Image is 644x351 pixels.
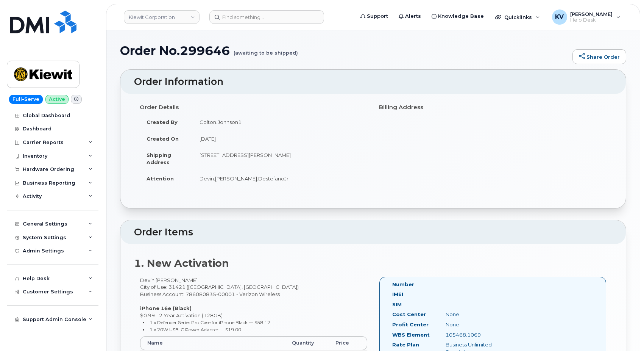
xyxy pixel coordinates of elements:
[140,104,368,111] h4: Order Details
[572,49,626,64] a: Share Order
[150,320,270,325] small: 1 x Defender Series Pro Case for iPhone Black — $58.12
[392,311,426,318] label: Cost Center
[440,321,515,328] div: None
[147,136,179,142] strong: Created On
[285,336,328,350] th: Quantity
[379,104,607,111] h4: Billing Address
[234,44,298,56] small: (awaiting to be shipped)
[193,170,368,187] td: Devin.[PERSON_NAME].DestefanoJr
[392,281,414,288] label: Number
[440,331,515,338] div: 105468.1069
[193,130,368,147] td: [DATE]
[147,175,174,182] strong: Attention
[134,77,612,87] h2: Order Information
[134,257,229,270] strong: 1. New Activation
[147,119,178,125] strong: Created By
[392,341,419,348] label: Rate Plan
[140,305,192,311] strong: iPhone 16e (Black)
[392,331,430,338] label: WBS Element
[392,301,402,308] label: SIM
[150,327,241,332] small: 1 x 20W USB-C Power Adapter — $19.00
[193,114,368,130] td: Colton.Johnson1
[392,321,429,328] label: Profit Center
[392,291,403,298] label: IMEI
[140,336,285,350] th: Name
[120,44,569,57] h1: Order No.299646
[134,227,612,238] h2: Order Items
[329,336,367,350] th: Price
[193,147,368,170] td: [STREET_ADDRESS][PERSON_NAME]
[147,152,171,165] strong: Shipping Address
[440,311,515,318] div: None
